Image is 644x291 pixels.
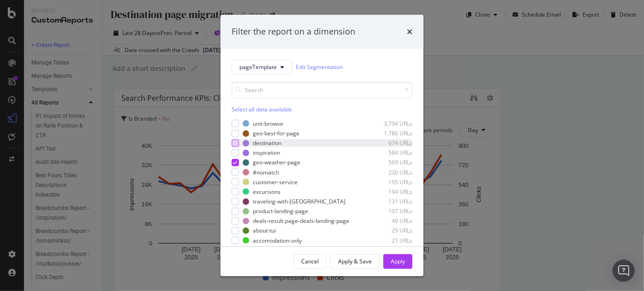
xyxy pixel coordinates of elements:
[367,207,412,215] div: 107 URLs
[367,169,412,176] div: 230 URLs
[232,105,412,113] div: Select all data available
[613,260,635,282] div: Open Intercom Messenger
[253,139,281,147] div: destination
[391,257,405,265] div: Apply
[338,257,372,265] div: Apply & Save
[367,217,412,225] div: 49 URLs
[367,178,412,186] div: 195 URLs
[296,62,343,72] a: Edit Segmentation
[253,198,346,205] div: traveling-with-[GEOGRAPHIC_DATA]
[253,169,279,176] div: #nomatch
[232,26,355,38] div: Filter the report on a dimension
[253,227,276,234] div: about-tui
[367,149,412,157] div: 584 URLs
[221,15,423,276] div: modal
[330,254,380,269] button: Apply & Save
[367,227,412,234] div: 29 URLs
[253,149,280,157] div: inspiration
[253,158,300,166] div: geo-weather-page
[253,188,280,196] div: excursions
[293,254,327,269] button: Cancel
[367,188,412,196] div: 194 URLs
[367,129,412,137] div: 1,786 URLs
[253,207,308,215] div: product-landing-page
[253,178,298,186] div: customer-service
[239,63,277,71] span: pageTemplate
[301,257,319,265] div: Cancel
[367,139,412,147] div: 674 URLs
[232,82,412,98] input: Search
[407,26,412,38] div: times
[367,120,412,128] div: 3,794 URLs
[383,254,412,269] button: Apply
[253,237,302,244] div: accomodation-only
[232,60,292,75] button: pageTemplate
[253,120,283,128] div: unit-browse
[367,198,412,205] div: 131 URLs
[367,158,412,166] div: 569 URLs
[253,217,349,225] div: deals-result-page-deals-landing-page
[367,237,412,244] div: 21 URLs
[253,129,299,137] div: geo-best-for-page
